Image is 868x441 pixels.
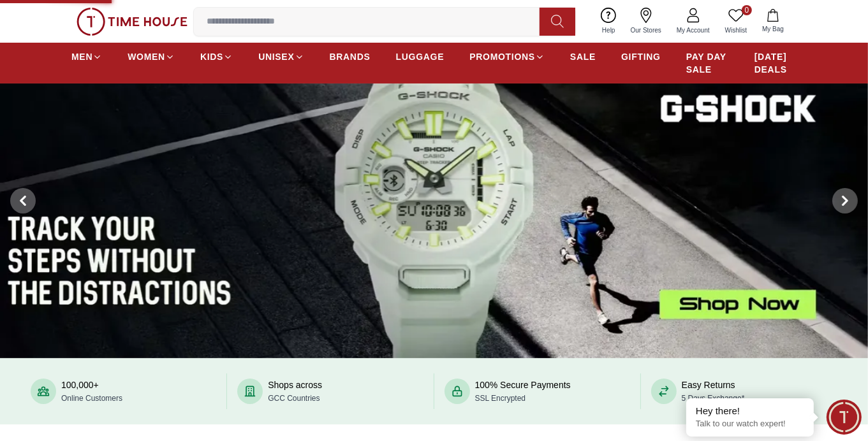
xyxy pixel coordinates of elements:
[268,394,320,403] span: GCC Countries
[717,5,754,38] a: 0Wishlist
[71,45,102,68] a: MEN
[258,50,294,63] span: UNISEX
[754,6,791,36] button: My Bag
[672,25,715,35] span: My Account
[475,379,571,404] div: 100% Secure Payments
[626,25,666,35] span: Our Stores
[330,50,371,63] span: BRANDS
[396,50,445,63] span: LUGGAGE
[570,50,596,63] span: SALE
[696,405,804,417] div: Hey there!
[475,394,526,403] span: SSL Encrypted
[757,24,789,34] span: My Bag
[258,45,304,68] a: UNISEX
[754,45,797,81] a: [DATE] DEALS
[621,45,661,68] a: GIFTING
[742,5,752,15] span: 0
[720,25,752,35] span: Wishlist
[71,50,92,63] span: MEN
[686,45,729,81] a: PAY DAY SALE
[61,394,122,403] span: Online Customers
[754,50,797,76] span: [DATE] DEALS
[396,45,445,68] a: LUGGAGE
[200,45,233,68] a: KIDS
[623,5,669,38] a: Our Stores
[128,45,175,68] a: WOMEN
[597,25,621,35] span: Help
[570,45,596,68] a: SALE
[200,50,223,63] span: KIDS
[61,379,122,404] div: 100,000+
[827,400,862,435] div: Chat Widget
[686,50,729,76] span: PAY DAY SALE
[330,45,371,68] a: BRANDS
[469,50,535,63] span: PROMOTIONS
[682,379,745,404] div: Easy Returns
[594,5,623,38] a: Help
[128,50,165,63] span: WOMEN
[77,8,188,36] img: ...
[621,50,661,63] span: GIFTING
[268,379,322,404] div: Shops across
[682,394,745,403] span: 5 Days Exchange*
[696,419,804,430] p: Talk to our watch expert!
[469,45,545,68] a: PROMOTIONS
